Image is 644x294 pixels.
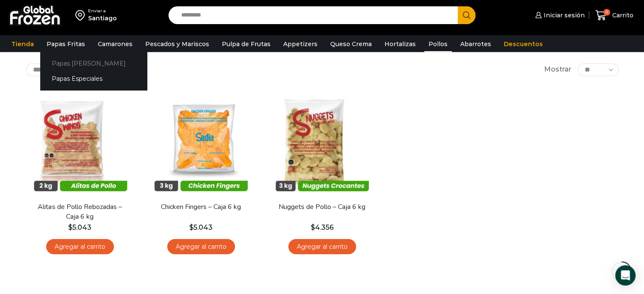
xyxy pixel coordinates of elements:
div: Open Intercom Messenger [615,265,636,286]
a: 0 Carrito [593,5,636,25]
span: $ [311,223,315,231]
select: Pedido de la tienda [26,63,134,76]
a: Chicken Fingers – Caja 6 kg [152,202,249,212]
a: Papas [PERSON_NAME] [40,55,147,71]
a: Camarones [94,36,137,52]
a: Pulpa de Frutas [218,36,275,52]
span: Mostrar [544,65,571,74]
span: $ [68,223,72,231]
a: Agregar al carrito: “Chicken Fingers - Caja 6 kg” [167,239,235,255]
bdi: 4.356 [311,223,334,231]
a: Papas Especiales [40,71,147,87]
a: Queso Crema [326,36,376,52]
img: address-field-icon.svg [75,8,88,22]
div: Santiago [88,14,117,22]
span: Carrito [610,11,633,19]
a: Agregar al carrito: “Alitas de Pollo Rebozadas - Caja 6 kg” [46,239,114,255]
span: Iniciar sesión [542,11,585,19]
span: 0 [603,9,610,16]
a: Descuentos [500,36,547,52]
a: Papas Fritas [42,36,89,52]
bdi: 5.043 [189,223,213,231]
span: $ [189,223,193,231]
a: Alitas de Pollo Rebozadas – Caja 6 kg [31,202,128,222]
a: Abarrotes [456,36,495,52]
a: Pollos [424,36,452,52]
a: Nuggets de Pollo – Caja 6 kg [273,202,370,212]
a: Hortalizas [380,36,420,52]
a: Agregar al carrito: “Nuggets de Pollo - Caja 6 kg” [288,239,356,255]
div: Enviar a [88,8,117,14]
a: Pescados y Mariscos [141,36,213,52]
a: Tienda [7,36,38,52]
button: Search button [458,6,475,24]
bdi: 5.043 [68,223,91,231]
a: Appetizers [279,36,322,52]
a: Iniciar sesión [533,7,585,24]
